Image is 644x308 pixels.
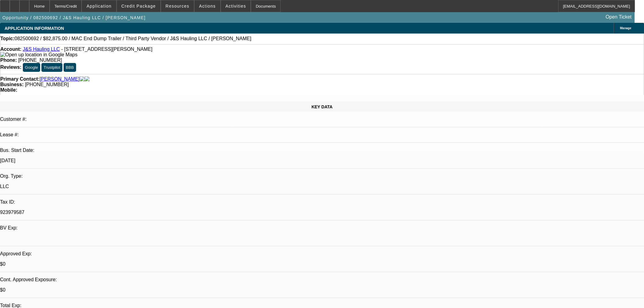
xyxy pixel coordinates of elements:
strong: Reviews: [0,65,21,70]
span: Activities [226,4,246,9]
button: Application [82,0,116,12]
strong: Primary Contact: [0,76,40,82]
button: BBB [64,63,76,72]
span: 082500692 / $82,875.00 / MAC End Dump Trailer / Third Party Vendor / J&S Hauling LLC / [PERSON_NAME] [15,36,251,41]
a: View Google Maps [0,52,77,57]
img: linkedin-icon.png [85,76,89,82]
span: Opportunity / 082500692 / J&S Hauling LLC / [PERSON_NAME] [2,15,145,20]
span: - [STREET_ADDRESS][PERSON_NAME] [61,47,152,52]
strong: Business: [0,82,23,87]
button: Activities [221,0,251,12]
button: Resources [161,0,194,12]
a: Open Ticket [603,12,634,22]
strong: Account: [0,47,21,52]
a: [PERSON_NAME] [40,76,80,82]
span: Application [86,4,111,9]
span: Resources [166,4,189,9]
button: Actions [194,0,220,12]
button: Trustpilot [41,63,62,72]
span: [PHONE_NUMBER] [18,58,62,63]
span: APPLICATION INFORMATION [5,26,64,31]
span: Credit Package [121,4,156,9]
span: Manage [620,26,631,30]
button: Google [23,63,40,72]
span: [PHONE_NUMBER] [25,82,69,87]
img: facebook-icon.png [80,76,85,82]
a: J&S Hauling LLC [23,47,60,52]
img: Open up location in Google Maps [0,52,77,58]
strong: Topic: [0,36,15,41]
strong: Phone: [0,58,17,63]
span: KEY DATA [311,104,332,109]
button: Credit Package [117,0,160,12]
strong: Mobile: [0,87,17,93]
span: Actions [199,4,216,9]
